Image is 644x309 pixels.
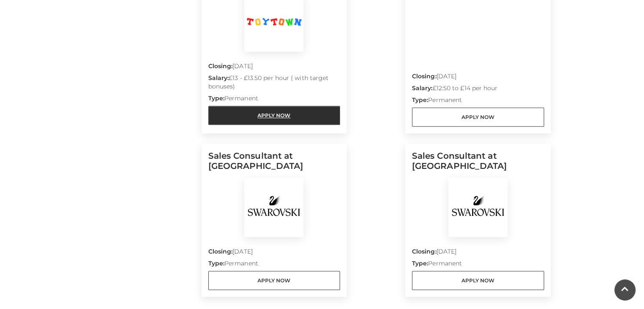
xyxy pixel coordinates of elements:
[412,151,544,178] h5: Sales Consultant at [GEOGRAPHIC_DATA]
[412,84,544,96] p: £12:50 to £14 per hour
[208,151,340,178] h5: Sales Consultant at [GEOGRAPHIC_DATA]
[208,259,224,267] strong: Type:
[412,259,544,271] p: Permanent
[208,74,340,94] p: £13 - £13.50 per hour ( with target bonuses)
[208,94,224,102] strong: Type:
[208,62,233,70] strong: Closing:
[412,84,433,92] strong: Salary:
[208,248,233,255] strong: Closing:
[412,247,544,259] p: [DATE]
[208,62,340,74] p: [DATE]
[208,106,340,125] a: Apply Now
[412,72,437,80] strong: Closing:
[412,72,544,84] p: [DATE]
[448,178,508,237] img: Swarovski
[412,248,437,255] strong: Closing:
[412,108,544,127] a: Apply Now
[244,178,304,237] img: Swarovski
[208,247,340,259] p: [DATE]
[208,259,340,271] p: Permanent
[208,271,340,290] a: Apply Now
[208,94,340,106] p: Permanent
[412,96,544,108] p: Permanent
[412,96,428,104] strong: Type:
[412,259,428,267] strong: Type:
[208,74,229,82] strong: Salary:
[412,271,544,290] a: Apply Now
